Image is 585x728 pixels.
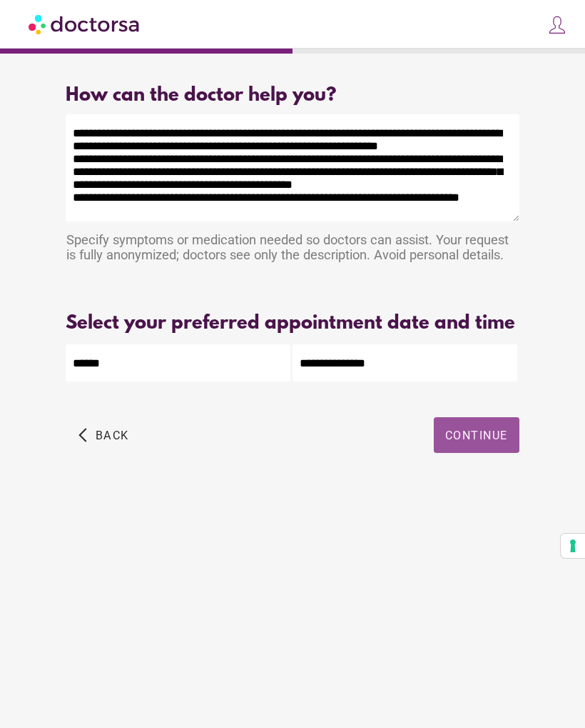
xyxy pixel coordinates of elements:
img: Doctorsa.com [29,8,141,40]
button: Your consent preferences for tracking technologies [561,534,585,558]
div: Select your preferred appointment date and time [66,313,519,335]
button: arrow_back_ios Back [73,417,135,453]
div: How can the doctor help you? [66,85,519,107]
div: Specify symptoms or medication needed so doctors can assist. Your request is fully anonymized; do... [66,225,519,273]
span: Back [96,429,129,442]
button: Continue [434,417,519,453]
span: Continue [445,429,508,442]
img: icons8-customer-100.png [547,15,567,35]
